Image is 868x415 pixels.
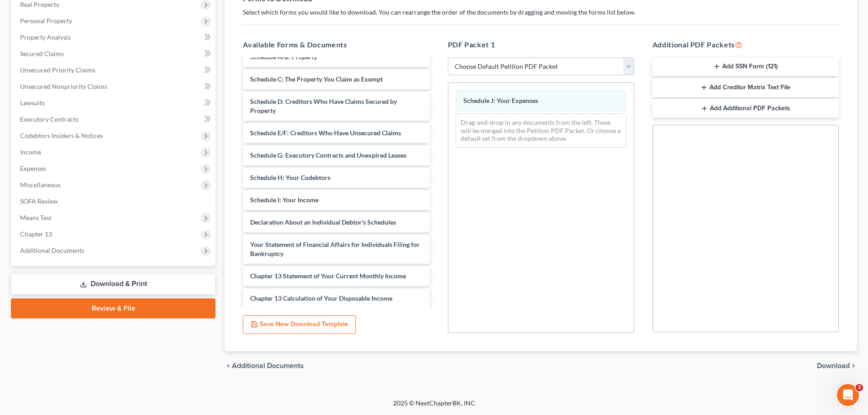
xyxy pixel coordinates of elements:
span: Download [817,362,850,369]
span: Secured Claims [20,50,64,57]
span: Declaration About an Individual Debtor's Schedules [250,218,396,226]
span: Schedule A/B: Property [250,53,317,61]
p: Select which forms you would like to download. You can rearrange the order of the documents by dr... [243,8,839,17]
button: Add Creditor Matrix Text File [652,78,839,97]
a: Unsecured Priority Claims [13,62,216,78]
span: Personal Property [20,17,72,25]
div: Drag-and-drop in any documents from the left. These will be merged into the Petition PDF Packet. ... [456,113,627,148]
span: Unsecured Priority Claims [20,66,95,74]
span: Unsecured Nonpriority Claims [20,82,107,90]
span: Schedule H: Your Codebtors [250,174,330,181]
span: Expenses [20,164,46,172]
span: SOFA Review [20,197,58,205]
a: Download & Print [11,273,216,295]
span: Your Statement of Financial Affairs for Individuals Filing for Bankruptcy [250,241,420,257]
span: Schedule E/F: Creditors Who Have Unsecured Claims [250,129,401,137]
h5: Available Forms & Documents [243,39,429,50]
button: Add Additional PDF Packets [652,99,839,118]
span: Income [20,148,41,156]
span: Chapter 13 Statement of Your Current Monthly Income [250,272,406,280]
span: Means Test [20,214,51,221]
span: Schedule G: Executory Contracts and Unexpired Leases [250,151,406,159]
span: Schedule J: Your Expenses [463,97,538,104]
span: Schedule D: Creditors Who Have Claims Secured by Property [250,97,397,114]
button: Save New Download Template [243,315,356,334]
a: Unsecured Nonpriority Claims [13,78,216,95]
span: Executory Contracts [20,115,78,123]
a: Property Analysis [13,29,216,46]
span: Schedule I: Your Income [250,196,318,204]
span: Chapter 13 Calculation of Your Disposable Income [250,294,392,302]
a: Review & File [11,298,216,318]
span: Schedule C: The Property You Claim as Exempt [250,75,383,83]
span: Property Analysis [20,33,71,41]
span: Additional Documents [232,362,304,369]
span: 3 [856,384,863,391]
a: SOFA Review [13,193,216,210]
button: Add SSN Form (121) [652,57,839,77]
i: chevron_left [225,362,232,369]
i: chevron_right [850,362,857,369]
a: Executory Contracts [13,111,216,128]
span: Miscellaneous [20,181,61,189]
span: Real Property [20,0,59,8]
div: 2025 © NextChapterBK, INC [175,399,694,415]
h5: PDF Packet 1 [448,39,634,50]
span: Chapter 13 [20,230,52,238]
button: Download chevron_right [817,362,857,369]
span: Lawsuits [20,99,45,107]
iframe: Intercom live chat [837,384,859,406]
span: Additional Documents [20,246,84,254]
a: chevron_left Additional Documents [225,362,304,369]
a: Lawsuits [13,95,216,111]
h5: Additional PDF Packets [652,39,839,50]
a: Secured Claims [13,46,216,62]
span: Codebtors Insiders & Notices [20,132,103,139]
